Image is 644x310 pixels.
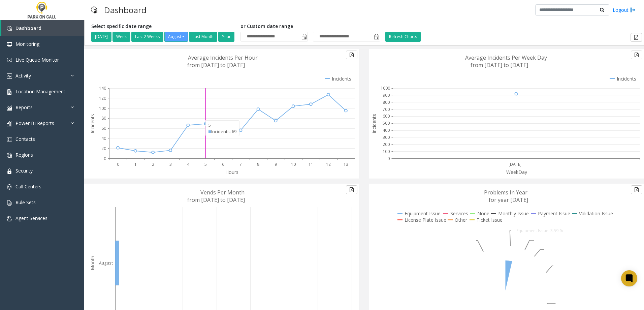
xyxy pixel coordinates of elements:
[218,32,234,42] button: Year
[631,51,642,59] button: Export to pdf
[208,128,236,135] div: Incidents: 69
[291,161,296,167] text: 10
[189,32,217,42] button: Last Month
[15,167,33,174] span: Security
[7,105,12,111] img: 'icon'
[240,24,380,29] h5: or Custom date range
[239,161,242,167] text: 7
[117,161,119,167] text: 0
[484,189,527,196] text: Problems In Year
[116,138,120,144] text: 21
[101,146,106,151] text: 20
[99,260,113,266] text: August
[101,115,106,121] text: 80
[256,99,261,105] text: 98
[15,72,31,79] span: Activity
[101,125,106,131] text: 60
[539,237,570,243] text: Services: 7.07 %
[188,54,258,61] text: Average Incidents Per Hour
[101,135,106,141] text: 40
[383,127,390,133] text: 400
[200,189,245,196] text: Vends Per Month
[383,142,390,147] text: 200
[307,94,314,100] text: 108
[326,161,331,167] text: 12
[91,2,97,18] img: pageIcon
[204,161,207,167] text: 5
[131,32,163,42] button: Last 2 Weeks
[513,84,520,89] text: 919
[104,156,106,161] text: 0
[15,183,41,190] span: Call Centers
[221,120,225,125] text: 57
[15,215,47,221] span: Agent Services
[89,256,96,270] text: Month
[15,41,39,47] span: Monitoring
[15,199,36,206] span: Rule Sets
[371,114,377,133] text: Incidents
[383,149,390,154] text: 100
[383,113,390,119] text: 600
[383,92,390,98] text: 900
[381,85,390,91] text: 1000
[432,238,472,243] text: Ticket Issue: 16.43 %
[7,137,12,142] img: 'icon'
[465,54,547,61] text: Average Incidents Per Week Day
[7,153,12,158] img: 'icon'
[101,2,150,18] h3: Dashboard
[168,140,173,146] text: 16
[112,32,130,42] button: Week
[7,42,12,47] img: 'icon'
[7,200,12,206] img: 'icon'
[91,24,235,29] h5: Select specific date range
[99,105,106,111] text: 100
[346,51,357,59] button: Export to pdf
[133,141,138,147] text: 15
[300,32,308,41] span: Toggle popup
[275,161,277,167] text: 9
[15,120,54,126] span: Power BI Reports
[15,57,59,63] span: Live Queue Monitor
[561,300,604,306] text: Payment Issue: 9.47 %
[558,263,602,269] text: Monthly Issue: 13.28 %
[7,89,12,95] img: 'icon'
[373,32,380,41] span: Toggle popup
[1,20,84,36] a: Dashboard
[99,85,106,91] text: 140
[187,161,190,167] text: 4
[187,61,245,69] text: from [DATE] to [DATE]
[344,161,348,167] text: 13
[7,216,12,221] img: 'icon'
[7,73,12,79] img: 'icon'
[613,6,636,13] a: Logout
[164,32,188,42] button: August
[506,169,527,175] text: WeekDay
[91,32,111,42] button: [DATE]
[15,152,33,158] span: Regions
[89,114,96,133] text: Incidents
[471,61,528,69] text: from [DATE] to [DATE]
[489,196,528,204] text: for year [DATE]
[222,161,224,167] text: 6
[7,26,12,31] img: 'icon'
[631,185,642,194] button: Export to pdf
[7,58,12,63] img: 'icon'
[152,161,154,167] text: 2
[516,228,563,234] text: Equipment Issue: 3.59 %
[15,25,41,31] span: Dashboard
[238,120,243,126] text: 56
[99,95,106,101] text: 120
[169,161,172,167] text: 3
[7,121,12,126] img: 'icon'
[385,32,421,42] button: Refresh Charts
[7,168,12,174] img: 'icon'
[309,161,313,167] text: 11
[290,96,297,102] text: 104
[344,101,348,106] text: 95
[383,106,390,112] text: 700
[549,247,575,252] text: None: 1.09 %
[203,114,208,119] text: 69
[134,161,137,167] text: 1
[631,33,642,42] button: Export to pdf
[151,142,155,148] text: 12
